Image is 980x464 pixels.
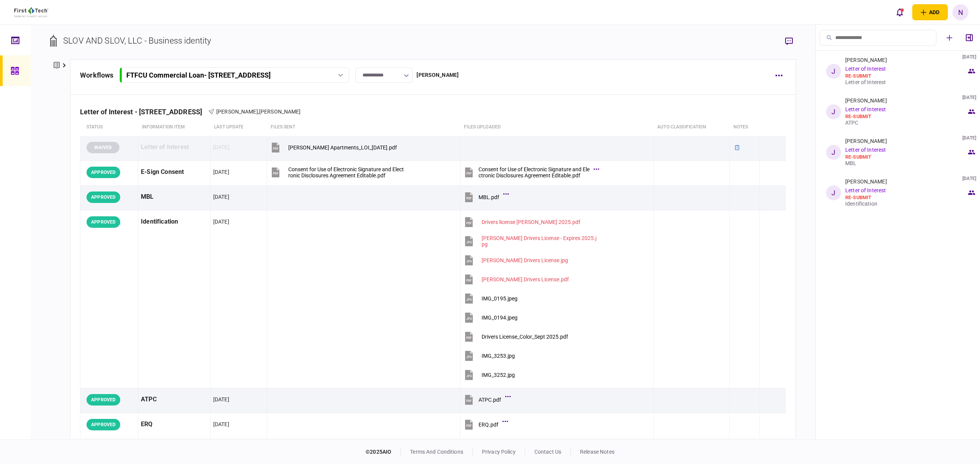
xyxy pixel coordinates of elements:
[463,309,518,326] button: IMG_0194.jpeg
[463,416,506,433] button: ERQ.pdf
[126,71,271,79] div: FTFCU Commercial Loan - [STREET_ADDRESS]
[463,251,568,269] button: John Curran Drivers License.jpg
[845,178,887,185] div: [PERSON_NAME]
[87,216,120,228] div: APPROVED
[463,347,515,364] button: IMG_3253.jpg
[267,118,460,136] th: files sent
[14,7,48,17] img: client company logo
[826,64,841,79] div: J
[80,118,138,136] th: status
[580,449,614,455] a: release notes
[482,235,597,247] div: Jim Miketo Drivers License - Expires 2025.jpg
[463,232,597,250] button: Jim Miketo Drivers License - Expires 2025.jpg
[270,164,404,181] button: Consent for Use of Electronic Signature and Electronic Disclosures Agreement Editable.pdf
[213,218,229,226] div: [DATE]
[482,315,518,321] div: IMG_0194.jpeg
[463,271,569,288] button: Shawn Buckley Drivers License.pdf
[141,139,207,156] div: Letter of Interest
[845,114,967,120] div: re-submit
[258,109,259,115] span: ,
[213,396,229,403] div: [DATE]
[87,142,119,153] div: WAIVED
[482,295,518,302] div: IMG_0195.jpeg
[952,4,969,20] button: N
[845,79,967,85] div: Letter of Interest
[962,175,976,182] div: [DATE]
[463,328,568,345] button: Drivers License_Color_Sept 2025.pdf
[482,372,515,378] div: IMG_3252.jpg
[845,57,887,63] div: [PERSON_NAME]
[482,219,580,225] div: Drivers license Joe Miketo 2025.pdf
[87,167,120,178] div: APPROVED
[213,143,229,151] div: [DATE]
[141,416,207,433] div: ERQ
[463,391,509,408] button: ATPC.pdf
[463,188,507,206] button: MBL.pdf
[730,118,760,136] th: notes
[962,135,976,141] div: [DATE]
[826,104,841,119] div: J
[141,213,207,230] div: Identification
[288,166,404,178] div: Consent for Use of Electronic Signature and Electronic Disclosures Agreement Editable.pdf
[845,195,967,201] div: re-submit
[912,4,948,20] button: open adding identity options
[259,109,301,115] span: [PERSON_NAME]
[210,118,267,136] th: last update
[479,194,499,200] div: MBL.pdf
[826,145,841,160] div: J
[845,97,887,104] div: [PERSON_NAME]
[482,276,569,282] div: Shawn Buckley Drivers License.pdf
[87,419,120,430] div: APPROVED
[138,118,211,136] th: Information item
[845,106,886,112] a: Letter of Interest
[892,4,908,20] button: open notifications list
[845,160,967,166] div: MBL
[479,422,498,428] div: ERQ.pdf
[416,71,459,79] div: [PERSON_NAME]
[826,185,841,200] div: J
[288,144,397,151] div: Margaret Apartments_LOI_08.26.25.pdf
[845,73,967,79] div: re-submit
[463,164,597,181] button: Consent for Use of Electronic Signature and Electronic Disclosures Agreement Editable.pdf
[845,120,967,126] div: ATPC
[410,449,463,455] a: terms and conditions
[216,109,258,115] span: [PERSON_NAME]
[845,154,967,160] div: re-submit
[87,191,120,203] div: APPROVED
[845,138,887,144] div: [PERSON_NAME]
[845,187,886,193] a: Letter of Interest
[479,397,501,403] div: ATPC.pdf
[141,188,207,206] div: MBL
[213,420,229,428] div: [DATE]
[534,449,561,455] a: contact us
[80,108,208,116] div: Letter of Interest - [STREET_ADDRESS]
[460,118,653,136] th: Files uploaded
[119,67,349,83] button: FTFCU Commercial Loan- [STREET_ADDRESS]
[463,213,580,230] button: Drivers license Joe Miketo 2025.pdf
[482,353,515,359] div: IMG_3253.jpg
[482,449,516,455] a: privacy policy
[962,94,976,101] div: [DATE]
[141,391,207,408] div: ATPC
[213,193,229,201] div: [DATE]
[479,166,590,178] div: Consent for Use of Electronic Signature and Electronic Disclosures Agreement Editable.pdf
[845,66,886,72] a: Letter of Interest
[80,70,113,80] div: workflows
[87,394,120,406] div: APPROVED
[845,147,886,153] a: Letter of Interest
[962,54,976,60] div: [DATE]
[482,334,568,340] div: Drivers License_Color_Sept 2025.pdf
[463,366,515,383] button: IMG_3252.jpg
[63,34,211,47] div: SLOV AND SLOV, LLC - Business identity
[463,290,518,307] button: IMG_0195.jpeg
[653,118,730,136] th: auto classification
[213,168,229,176] div: [DATE]
[845,201,967,207] div: Identification
[482,257,568,263] div: John Curran Drivers License.jpg
[141,164,207,181] div: E-Sign Consent
[270,139,397,156] button: Margaret Apartments_LOI_08.26.25.pdf
[366,448,401,456] div: © 2025 AIO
